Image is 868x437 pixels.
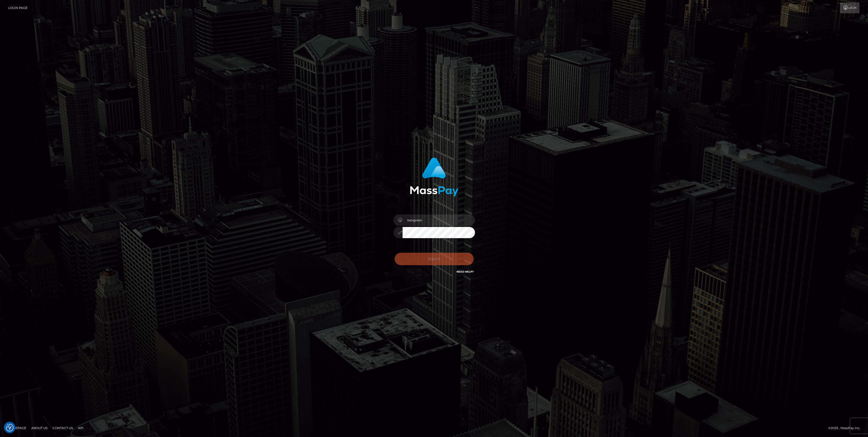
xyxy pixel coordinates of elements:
input: Username... [402,214,475,226]
a: Login [840,3,859,13]
a: Contact Us [51,424,75,432]
img: MassPay Login [410,157,458,197]
a: Homepage [6,424,28,432]
a: API [76,424,86,432]
div: © 2025 , MassPay Inc. [828,425,864,431]
a: About Us [29,424,49,432]
img: Revisit consent button [6,424,14,431]
button: Consent Preferences [6,424,14,431]
a: Login Page [8,3,28,13]
a: Need Help? [457,270,474,273]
